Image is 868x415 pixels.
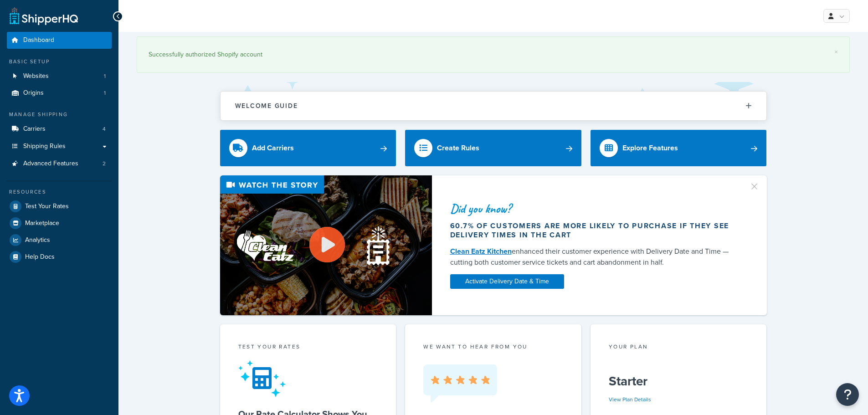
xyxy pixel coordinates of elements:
span: 1 [104,72,106,80]
span: Shipping Rules [23,143,66,150]
a: Add Carriers [220,130,396,166]
span: Test Your Rates [25,203,69,210]
span: Advanced Features [23,160,78,168]
a: Happy [122,40,158,56]
span: Dashboard [23,36,54,44]
a: Neutral [72,40,111,56]
li: Origins [7,85,112,102]
a: Dashboard [7,32,112,49]
div: enhanced their customer experience with Delivery Date and Time — cutting both customer service ti... [450,246,738,268]
div: Add Carriers [252,142,294,154]
div: Manage Shipping [7,111,112,118]
img: Video thumbnail [220,175,432,315]
a: Help Docs [7,249,112,265]
span: Help Docs [25,253,55,261]
div: Explore Features [622,142,678,154]
a: Shipping Rules [7,138,112,155]
div: Create Rules [437,142,479,154]
div: 60.7% of customers are more likely to purchase if they see delivery times in the cart [450,221,738,240]
a: Activate Delivery Date & Time [450,274,564,289]
a: Test Your Rates [7,198,112,215]
a: Advanced Features2 [7,155,112,172]
h2: Welcome Guide [235,102,298,109]
span: Marketplace [25,220,59,227]
span: 2 [103,160,106,168]
a: Unhappy [17,40,61,56]
button: Open Resource Center [836,383,859,406]
a: View Plan Details [609,395,651,404]
a: Clean Eatz Kitchen [450,246,512,256]
li: Advanced Features [7,155,112,172]
div: Your Plan [609,343,749,353]
button: Welcome Guide [221,92,766,120]
div: Basic Setup [7,58,112,66]
div: Did you know? [450,202,738,215]
span: Analytics [25,236,50,244]
a: Create Rules [405,130,581,166]
a: Analytics [7,232,112,248]
li: Carriers [7,121,112,138]
a: Carriers4 [7,121,112,138]
a: × [834,48,838,56]
a: Origins1 [7,85,112,102]
a: Explore Features [591,130,767,166]
p: we want to hear from you [423,343,563,351]
span: Origins [23,89,44,97]
div: Successfully authorized Shopify account [149,48,838,61]
span: Carriers [23,125,46,133]
div: Resources [7,188,112,196]
a: Websites1 [7,68,112,85]
h5: Starter [609,374,749,389]
span: 1 [104,89,106,97]
li: Websites [7,68,112,85]
div: Test your rates [238,343,378,353]
span: Websites [23,72,49,80]
span: How would you rate your experience using ShipperHQ? [43,11,140,32]
span: 4 [103,125,106,133]
a: Marketplace [7,215,112,231]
